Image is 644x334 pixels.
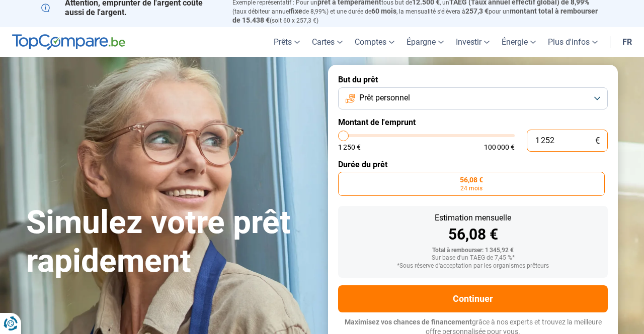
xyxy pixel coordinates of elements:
div: Sur base d'un TAEG de 7,45 %* [346,255,600,262]
a: Investir [450,27,496,57]
div: 56,08 € [346,227,600,242]
div: *Sous réserve d'acceptation par les organismes prêteurs [346,263,600,270]
label: But du prêt [338,75,608,84]
a: Prêts [268,27,306,57]
span: Prêt personnel [359,92,410,103]
a: Cartes [306,27,349,57]
label: Durée du prêt [338,160,608,169]
span: montant total à rembourser de 15.438 € [232,7,598,24]
span: 1 250 € [338,144,361,151]
span: 60 mois [371,7,396,15]
span: 257,3 € [465,7,489,15]
img: TopCompare [12,34,125,50]
label: Montant de l'emprunt [338,118,608,127]
span: 24 mois [460,185,482,191]
h1: Simulez votre prêt rapidement [26,203,316,281]
span: 56,08 € [460,176,483,183]
button: Continuer [338,285,608,312]
span: € [595,137,600,145]
span: fixe [290,7,302,15]
div: Total à rembourser: 1 345,92 € [346,247,600,254]
a: Plus d'infos [542,27,604,57]
a: Comptes [349,27,400,57]
div: Estimation mensuelle [346,214,600,222]
span: 100 000 € [484,144,515,151]
a: fr [616,27,638,57]
span: Maximisez vos chances de financement [345,318,472,326]
a: Énergie [496,27,542,57]
button: Prêt personnel [338,87,608,109]
a: Épargne [400,27,450,57]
